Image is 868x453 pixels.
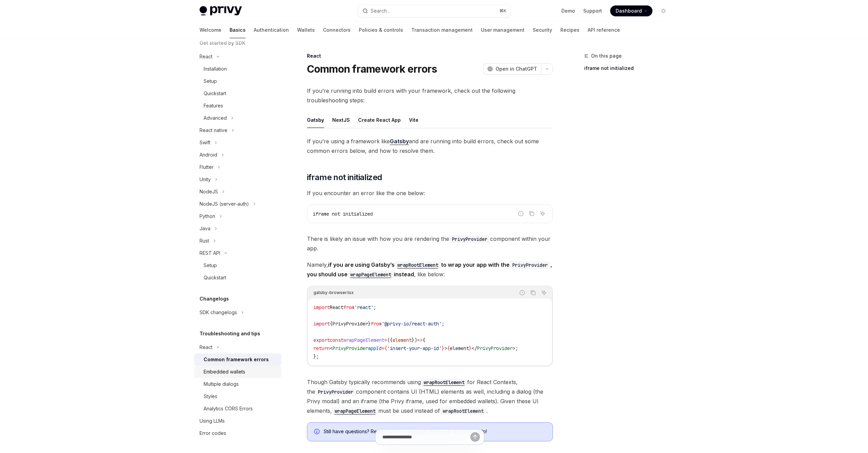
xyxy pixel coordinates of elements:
span: '@privy-io/react-auth' [382,321,442,327]
div: Flutter [200,163,214,171]
div: Android [200,151,217,159]
span: PrivyProvider [333,321,368,327]
span: }; [313,353,319,360]
a: Quickstart [194,87,281,100]
button: Ask AI [540,288,548,297]
div: NextJS [332,112,350,128]
a: Dashboard [610,5,652,16]
div: Search... [371,7,390,15]
span: On this page [591,52,622,60]
button: Open in ChatGPT [483,63,541,75]
div: Vite [409,112,418,128]
a: wrapPageElement [348,271,394,278]
button: Toggle Swift section [194,136,281,149]
span: Though Gatsby typically recommends using for React Contexts, the component contains UI (HTML) ele... [307,377,553,415]
div: Using LLMs [200,417,225,425]
span: PrivyProvider [333,345,368,351]
span: appId [368,345,382,351]
a: Security [533,22,552,38]
code: wrapPageElement [348,271,394,278]
span: wrapPageElement [343,337,384,343]
div: Embedded wallets [204,368,245,376]
code: PrivyProvider [449,235,490,243]
span: import [313,321,330,327]
span: ; [515,345,518,351]
span: const [330,337,343,343]
a: wrapRootElement [421,379,467,385]
span: React [330,304,343,310]
a: iframe not initialized [584,63,674,74]
div: Quickstart [204,274,226,282]
a: Authentication [254,22,289,38]
button: Open search [358,5,511,17]
div: React native [200,126,227,134]
div: Swift [200,138,210,147]
a: Gatsby [390,138,409,145]
button: Toggle NodeJS (server-auth) section [194,198,281,210]
code: PrivyProvider [510,261,550,269]
span: { [330,321,333,327]
button: Ask AI [538,209,547,218]
div: Analytics CORS Errors [204,405,253,413]
span: If you’re using a framework like and are running into build errors, check out some common errors ... [307,136,553,156]
button: Toggle Java section [194,222,281,235]
span: } [469,345,472,351]
span: If you’re running into build errors with your framework, check out the following troubleshooting ... [307,86,553,105]
button: Toggle REST API section [194,247,281,259]
span: } [368,321,371,327]
button: Copy the contents from the code block [529,288,538,297]
a: Embedded wallets [194,366,281,378]
code: wrapRootElement [440,407,486,415]
div: Styles [204,392,217,400]
span: </ [472,345,477,351]
div: Unity [200,175,211,184]
div: Common framework errors [204,355,269,364]
button: Toggle React section [194,341,281,353]
span: import [313,304,330,310]
span: }) [412,337,417,343]
button: Toggle Python section [194,210,281,222]
span: = [382,345,384,351]
div: NodeJS (server-auth) [200,200,249,208]
div: Multiple dialogs [204,380,239,388]
button: Toggle React native section [194,124,281,136]
button: Toggle Flutter section [194,161,281,173]
div: React [200,53,212,61]
span: Namely, , like below: [307,260,553,279]
span: < [330,345,333,351]
span: 'insert-your-app-id' [387,345,442,351]
a: Common framework errors [194,353,281,366]
strong: if you are using Gatsby’s to wrap your app with the , you should use instead [307,261,552,278]
button: Toggle Advanced section [194,112,281,124]
span: Open in ChatGPT [496,65,537,72]
span: return [313,345,330,351]
div: Advanced [204,114,227,122]
a: API reference [588,22,620,38]
h5: Troubleshooting and tips [200,330,260,338]
a: Analytics CORS Errors [194,403,281,415]
span: { [423,337,425,343]
div: SDK changelogs [200,308,237,317]
span: from [343,304,354,310]
a: wrapRootElement [395,261,441,268]
img: light logo [200,6,242,16]
h5: Changelogs [200,295,229,303]
span: export [313,337,330,343]
span: => [417,337,423,343]
div: Create React App [358,112,401,128]
span: iframe not initialized [307,172,382,183]
a: Welcome [200,22,221,38]
input: Ask a question... [382,429,470,444]
span: If you encounter an error like the one below: [307,188,553,198]
span: Dashboard [616,8,642,14]
code: wrapRootElement [395,261,441,269]
div: Setup [204,77,217,85]
div: Java [200,224,210,233]
a: Quickstart [194,272,281,284]
a: Installation [194,63,281,75]
div: Quickstart [204,89,226,98]
span: ; [442,321,444,327]
a: Using LLMs [194,415,281,427]
span: PrivyProvider [477,345,513,351]
button: Report incorrect code [516,209,525,218]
